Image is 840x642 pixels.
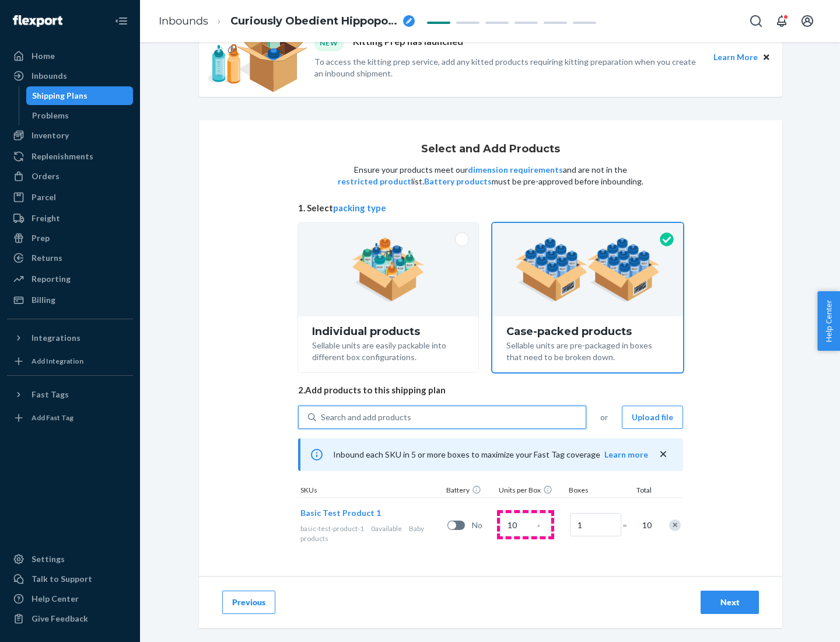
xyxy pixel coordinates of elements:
[333,202,386,214] button: packing type
[625,485,654,497] div: Total
[796,9,819,33] button: Open account menu
[7,126,133,145] a: Inventory
[701,591,759,614] button: Next
[298,485,444,497] div: SKUs
[32,294,55,306] div: Billing
[710,596,749,608] div: Next
[570,513,621,536] input: Number of boxes
[444,485,496,497] div: Battery
[32,50,55,62] div: Home
[32,413,73,423] div: Add Fast Tag
[298,384,683,396] span: 2. Add products to this shipping plan
[7,609,133,628] button: Give Feedback
[7,385,133,404] button: Fast Tags
[32,212,60,224] div: Freight
[32,332,80,344] div: Integrations
[300,524,364,533] span: basic-test-product-1
[300,508,381,518] span: Basic Test Product 1
[770,9,793,33] button: Open notifications
[32,90,87,102] div: Shipping Plans
[566,485,625,497] div: Boxes
[32,170,60,182] div: Orders
[622,519,634,531] span: =
[230,14,398,29] span: Curiously Obedient Hippopotamus
[7,167,133,186] a: Orders
[32,573,92,585] div: Talk to Support
[7,329,133,347] button: Integrations
[32,252,62,264] div: Returns
[298,202,683,214] span: 1. Select
[7,67,133,85] a: Inbounds
[744,9,768,33] button: Open Search Box
[32,232,50,244] div: Prep
[300,507,381,519] button: Basic Test Product 1
[321,411,411,423] div: Search and add products
[110,9,133,33] button: Close Navigation
[32,70,67,82] div: Inbounds
[300,524,443,543] div: Baby products
[600,411,608,423] span: or
[32,553,65,565] div: Settings
[32,613,88,624] div: Give Feedback
[472,519,495,531] span: No
[32,130,69,141] div: Inventory
[32,356,83,366] div: Add Integration
[314,35,344,51] div: NEW
[7,209,133,228] a: Freight
[713,51,758,64] button: Learn More
[7,270,133,288] a: Reporting
[468,164,563,176] button: dimension requirements
[640,519,652,531] span: 10
[32,273,71,285] div: Reporting
[26,106,134,125] a: Problems
[7,47,133,65] a: Home
[424,176,492,187] button: Battery products
[7,570,133,588] a: Talk to Support
[421,144,560,155] h1: Select and Add Products
[159,15,208,27] a: Inbounds
[26,86,134,105] a: Shipping Plans
[496,485,566,497] div: Units per Box
[7,147,133,166] a: Replenishments
[760,51,773,64] button: Close
[7,249,133,267] a: Returns
[817,291,840,351] button: Help Center
[506,326,669,337] div: Case-packed products
[7,550,133,568] a: Settings
[32,110,69,121] div: Problems
[604,449,648,460] button: Learn more
[7,229,133,247] a: Prep
[7,188,133,207] a: Parcel
[312,337,464,363] div: Sellable units are easily packable into different box configurations.
[314,56,703,79] p: To access the kitting prep service, add any kitted products requiring kitting preparation when yo...
[657,448,669,460] button: close
[515,238,660,302] img: case-pack.59cecea509d18c883b923b81aeac6d0b.png
[7,352,133,371] a: Add Integration
[353,35,463,51] p: Kitting Prep has launched
[32,191,56,203] div: Parcel
[312,326,464,337] div: Individual products
[32,389,69,400] div: Fast Tags
[338,176,411,187] button: restricted product
[13,15,62,27] img: Flexport logo
[352,238,425,302] img: individual-pack.facf35554cb0f1810c75b2bd6df2d64e.png
[337,164,645,187] p: Ensure your products meet our and are not in the list. must be pre-approved before inbounding.
[7,291,133,309] a: Billing
[506,337,669,363] div: Sellable units are pre-packaged in boxes that need to be broken down.
[7,409,133,427] a: Add Fast Tag
[32,593,79,605] div: Help Center
[7,589,133,608] a: Help Center
[222,591,275,614] button: Previous
[32,151,93,162] div: Replenishments
[500,513,551,536] input: Case Quantity
[622,406,683,429] button: Upload file
[669,519,681,531] div: Remove Item
[371,524,402,533] span: 0 available
[298,438,683,471] div: Inbound each SKU in 5 or more boxes to maximize your Fast Tag coverage
[149,4,424,39] ol: breadcrumbs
